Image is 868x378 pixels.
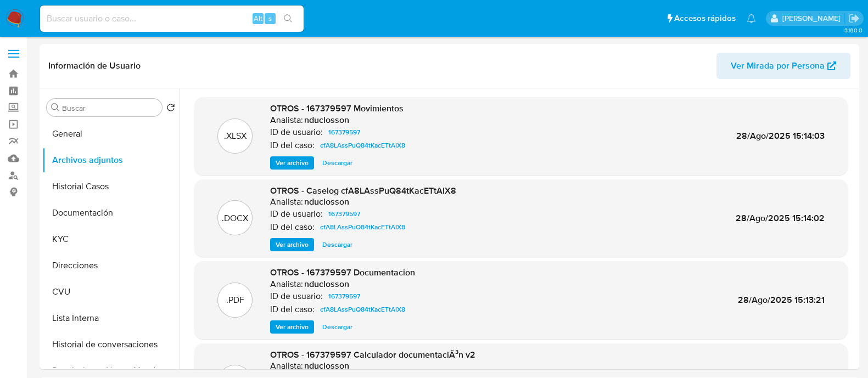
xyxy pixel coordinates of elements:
[736,212,825,224] span: 28/Ago/2025 15:14:02
[270,238,314,251] button: Ver archivo
[277,11,299,26] button: search-icon
[270,320,314,334] button: Ver archivo
[276,239,309,250] span: Ver archivo
[270,140,315,151] p: ID del caso:
[304,115,349,126] h6: nduclosson
[270,115,303,126] p: Analista:
[268,13,272,24] span: s
[42,279,180,305] button: CVU
[782,13,844,24] p: martin.degiuli@mercadolibre.com
[42,121,180,147] button: General
[317,156,358,170] button: Descargar
[270,291,323,302] p: ID de usuario:
[42,331,180,358] button: Historial de conversaciones
[270,266,415,279] span: OTROS - 167379597 Documentacion
[270,196,303,207] p: Analista:
[324,290,365,303] a: 167379597
[674,13,736,24] span: Accesos rápidos
[270,360,303,371] p: Analista:
[42,305,180,331] button: Lista Interna
[42,252,180,279] button: Direcciones
[317,238,358,251] button: Descargar
[304,360,349,371] h6: nduclosson
[316,303,410,316] a: cfA8LAssPuQ84tKacETtAIX8
[276,157,309,168] span: Ver archivo
[304,196,349,207] h6: nduclosson
[270,348,475,361] span: OTROS - 167379597 Calculador documentaciÃ³n v2
[328,207,360,221] span: 167379597
[328,126,360,139] span: 167379597
[322,321,352,332] span: Descargar
[166,103,175,115] button: Volver al orden por defecto
[51,103,60,112] button: Buscar
[716,53,850,79] button: Ver Mirada por Persona
[738,294,825,306] span: 28/Ago/2025 15:13:21
[42,173,180,200] button: Historial Casos
[270,304,315,315] p: ID del caso:
[270,279,303,290] p: Analista:
[270,184,456,197] span: OTROS - Caselog cfA8LAssPuQ84tKacETtAIX8
[222,212,248,224] p: .DOCX
[40,12,304,26] input: Buscar usuario o caso...
[324,126,365,139] a: 167379597
[304,279,349,290] h6: nduclosson
[316,221,410,234] a: cfA8LAssPuQ84tKacETtAIX8
[328,290,360,303] span: 167379597
[322,239,352,250] span: Descargar
[270,102,404,115] span: OTROS - 167379597 Movimientos
[320,139,405,152] span: cfA8LAssPuQ84tKacETtAIX8
[42,147,180,173] button: Archivos adjuntos
[226,294,244,306] p: .PDF
[731,53,825,79] span: Ver Mirada por Persona
[316,139,410,152] a: cfA8LAssPuQ84tKacETtAIX8
[324,207,365,221] a: 167379597
[270,208,323,219] p: ID de usuario:
[270,222,315,233] p: ID del caso:
[270,156,314,170] button: Ver archivo
[848,13,860,24] a: Salir
[62,103,158,113] input: Buscar
[747,14,756,23] a: Notificaciones
[736,129,825,142] span: 28/Ago/2025 15:14:03
[224,130,247,142] p: .XLSX
[270,127,323,138] p: ID de usuario:
[322,157,352,168] span: Descargar
[317,320,358,334] button: Descargar
[320,221,405,234] span: cfA8LAssPuQ84tKacETtAIX8
[276,321,309,332] span: Ver archivo
[42,200,180,226] button: Documentación
[320,303,405,316] span: cfA8LAssPuQ84tKacETtAIX8
[254,13,262,24] span: Alt
[42,226,180,252] button: KYC
[48,60,141,71] h1: Información de Usuario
